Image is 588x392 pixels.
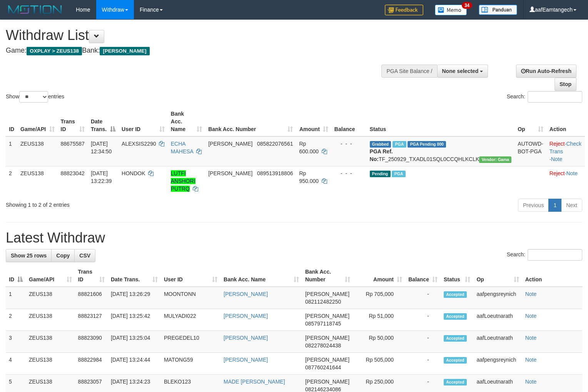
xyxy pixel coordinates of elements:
td: MULYADI022 [161,309,220,331]
td: 88821606 [75,287,108,309]
th: Action [522,265,582,287]
a: Note [525,335,537,341]
a: Show 25 rows [6,249,52,262]
th: Op: activate to sort column ascending [473,265,522,287]
td: ZEUS138 [26,309,75,331]
td: [DATE] 13:26:29 [108,287,161,309]
img: Feedback.jpg [385,5,423,15]
th: Bank Acc. Name: activate to sort column ascending [168,107,205,136]
span: Grabbed [370,141,391,148]
th: Bank Acc. Number: activate to sort column ascending [302,265,353,287]
td: [DATE] 13:25:04 [108,331,161,353]
h1: Withdraw List [6,28,384,43]
span: Accepted [444,379,467,385]
span: 34 [462,2,472,9]
span: Rp 950.000 [299,170,319,184]
span: [PERSON_NAME] [305,313,349,319]
a: Reject [550,170,565,176]
div: PGA Site Balance / [381,65,437,78]
td: · [546,166,585,196]
span: Vendor URL: https://trx31.1velocity.biz [479,156,511,163]
td: 1 [6,287,26,309]
span: [PERSON_NAME] [305,357,349,363]
span: [PERSON_NAME] [305,379,349,385]
div: - - - [334,140,364,148]
td: aafLoeutnarath [473,331,522,353]
td: aafpengsreynich [473,287,522,309]
a: ECHA MAHESA [171,141,193,154]
td: [DATE] 13:25:42 [108,309,161,331]
td: aafpengsreynich [473,353,522,375]
a: 1 [548,199,561,212]
td: ZEUS138 [26,331,75,353]
th: Status: activate to sort column ascending [441,265,474,287]
select: Showentries [19,91,48,103]
img: MOTION_logo.png [6,4,64,15]
img: Button%20Memo.svg [435,5,467,15]
label: Search: [507,249,582,261]
td: PREGEDEL10 [161,331,220,353]
span: Rp 600.000 [299,141,319,154]
td: - [405,353,441,375]
th: Action [546,107,585,136]
td: aafLoeutnarath [473,309,522,331]
th: User ID: activate to sort column ascending [161,265,220,287]
span: [PERSON_NAME] [305,291,349,297]
th: Date Trans.: activate to sort column descending [88,107,119,136]
span: Copy [56,252,70,259]
span: HONDOK [122,170,145,176]
td: Rp 51,000 [353,309,405,331]
span: Accepted [444,291,467,298]
button: None selected [437,65,488,78]
td: ZEUS138 [26,287,75,309]
th: Bank Acc. Name: activate to sort column ascending [220,265,302,287]
td: 3 [6,331,26,353]
td: - [405,331,441,353]
td: ZEUS138 [17,166,58,196]
span: OXPLAY > ZEUS138 [27,47,82,55]
span: Accepted [444,313,467,320]
span: Copy 085822076561 to clipboard [257,141,293,147]
img: panduan.png [479,5,517,15]
td: TF_250929_TXADL01SQL0CCQHLKCLK [367,136,515,166]
th: Bank Acc. Number: activate to sort column ascending [205,107,296,136]
td: Rp 505,000 [353,353,405,375]
span: Accepted [444,357,467,364]
div: Showing 1 to 2 of 2 entries [6,198,239,209]
div: - - - [334,169,364,177]
span: None selected [442,68,479,74]
h4: Game: Bank: [6,47,384,55]
label: Search: [507,91,582,103]
td: Rp 705,000 [353,287,405,309]
td: ZEUS138 [26,353,75,375]
span: Marked by aafpengsreynich [392,171,405,177]
a: MADE [PERSON_NAME] [224,379,285,385]
td: MATONG59 [161,353,220,375]
a: Note [525,357,537,363]
span: [DATE] 12:34:50 [91,141,112,154]
th: Date Trans.: activate to sort column ascending [108,265,161,287]
a: Reject [550,141,565,147]
span: [PERSON_NAME] [305,335,349,341]
td: [DATE] 13:24:44 [108,353,161,375]
td: 4 [6,353,26,375]
td: 88823127 [75,309,108,331]
th: Game/API: activate to sort column ascending [17,107,58,136]
td: 88822984 [75,353,108,375]
th: Trans ID: activate to sort column ascending [75,265,108,287]
th: Balance: activate to sort column ascending [405,265,441,287]
span: 88823042 [61,170,85,176]
a: LUTFI ANSHORI PUTRQ [171,170,195,192]
a: Previous [518,199,549,212]
span: [DATE] 13:22:39 [91,170,112,184]
b: PGA Ref. No: [370,148,393,162]
a: Note [566,170,578,176]
span: CSV [79,252,90,259]
td: 1 [6,136,17,166]
td: ZEUS138 [17,136,58,166]
a: Check Trans [550,141,581,154]
h1: Latest Withdraw [6,230,582,246]
a: Run Auto-Refresh [516,65,576,78]
td: 88823090 [75,331,108,353]
td: AUTOWD-BOT-PGA [514,136,546,166]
